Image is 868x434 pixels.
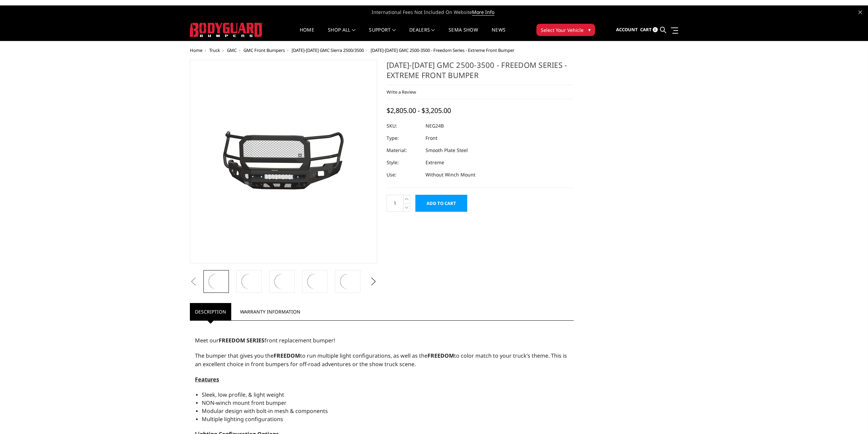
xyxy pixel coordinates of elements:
[472,9,494,16] a: More Info
[616,21,638,39] a: Account
[202,391,284,398] span: Sleek, low profile, & light weight
[300,27,314,41] a: Home
[369,277,379,287] button: Next
[492,27,506,41] a: News
[371,47,514,53] span: [DATE]-[DATE] GMC 2500-3500 - Freedom Series - Extreme Front Bumper
[426,169,475,181] dd: Without Winch Mount
[199,122,368,201] img: 2024-2025 GMC 2500-3500 - Freedom Series - Extreme Front Bumper
[273,272,291,291] img: 2024-2025 GMC 2500-3500 - Freedom Series - Extreme Front Bumper
[207,272,225,291] img: 2024-2025 GMC 2500-3500 - Freedom Series - Extreme Front Bumper
[415,195,467,212] input: Add to Cart
[195,352,567,368] span: The bumper that gives you the to run multiple light configurations, as well as the to color match...
[190,47,202,53] a: Home
[387,156,420,169] dt: Style:
[387,89,416,95] a: Write a Review
[190,60,377,263] a: 2024-2025 GMC 2500-3500 - Freedom Series - Extreme Front Bumper
[209,47,220,53] a: Truck
[387,144,420,156] dt: Material:
[536,24,595,36] button: Select Your Vehicle
[640,26,652,33] span: Cart
[190,23,263,37] img: BODYGUARD BUMPERS
[387,169,420,181] dt: Use:
[426,120,444,132] dd: NEG24B
[235,303,305,320] a: Warranty Information
[387,60,574,85] h1: [DATE]-[DATE] GMC 2500-3500 - Freedom Series - Extreme Front Bumper
[588,26,591,33] span: ▾
[243,47,285,53] a: GMC Front Bumpers
[426,132,437,144] dd: Front
[541,26,584,34] span: Select Your Vehicle
[640,21,658,39] a: Cart 0
[369,27,396,41] a: Support
[292,47,364,53] a: [DATE]-[DATE] GMC Sierra 2500/3500
[338,272,357,291] img: 2024-2025 GMC 2500-3500 - Freedom Series - Extreme Front Bumper
[274,352,300,359] strong: FREEDOM
[387,120,420,132] dt: SKU:
[428,352,454,359] strong: FREEDOM
[409,27,435,41] a: Dealers
[227,47,237,53] a: GMC
[616,26,638,33] span: Account
[426,156,444,169] dd: Extreme
[219,337,264,344] strong: FREEDOM SERIES
[202,415,283,423] span: Multiple lighting configurations
[328,27,355,41] a: shop all
[653,27,658,32] span: 0
[449,27,478,41] a: SEMA Show
[188,277,198,287] button: Previous
[305,272,324,291] img: 2024-2025 GMC 2500-3500 - Freedom Series - Extreme Front Bumper
[387,106,451,115] span: $2,805.00 - $3,205.00
[426,144,468,156] dd: Smooth Plate Steel
[202,407,328,415] span: Modular design with bolt-in mesh & components
[195,376,219,383] span: Features
[190,5,678,19] span: International Fees Not Included On Website
[202,399,287,407] span: NON-winch mount front bumper
[240,272,258,291] img: 2024-2025 GMC 2500-3500 - Freedom Series - Extreme Front Bumper
[387,132,420,144] dt: Type:
[195,337,335,344] span: Meet our front replacement bumper!
[190,303,231,320] a: Description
